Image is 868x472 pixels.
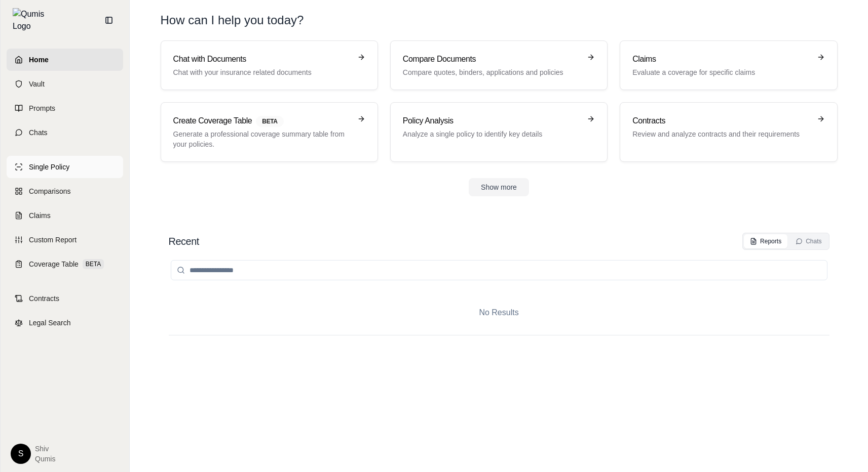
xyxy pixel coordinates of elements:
[632,115,810,127] h3: Contracts
[620,40,837,90] a: ClaimsEvaluate a coverage for specific claims
[632,67,810,77] p: Evaluate a coverage for specific claims
[29,235,77,245] span: Custom Report
[403,67,581,77] p: Compare quotes, binders, applications and policies
[789,234,827,248] button: Chats
[169,290,829,335] div: No Results
[620,102,837,162] a: ContractsReview and analyze contracts and their requirements
[750,237,781,245] div: Reports
[7,180,123,202] a: Comparisons
[35,444,55,454] span: Shiv
[403,115,581,127] h3: Policy Analysis
[7,73,123,95] a: Vault
[173,53,351,65] h3: Chat with Documents
[403,53,581,65] h3: Compare Documents
[173,129,351,149] p: Generate a professional coverage summary table from your policies.
[35,454,55,464] span: Qumis
[83,259,104,269] span: BETA
[161,40,378,90] a: Chat with DocumentsChat with your insurance related documents
[7,229,123,251] a: Custom Report
[101,12,117,28] button: Collapse sidebar
[13,8,51,32] img: Qumis Logo
[169,234,199,248] h2: Recent
[29,318,71,328] span: Legal Search
[29,103,55,113] span: Prompts
[7,253,123,275] a: Coverage TableBETA
[29,186,70,196] span: Comparisons
[390,102,608,162] a: Policy AnalysisAnalyze a single policy to identify key details
[7,49,123,71] a: Home
[29,79,45,89] span: Vault
[7,204,123,227] a: Claims
[29,293,59,304] span: Contracts
[469,178,529,196] button: Show more
[29,55,49,65] span: Home
[403,129,581,139] p: Analyze a single policy to identify key details
[29,162,69,172] span: Single Policy
[390,40,608,90] a: Compare DocumentsCompare quotes, binders, applications and policies
[173,67,351,77] p: Chat with your insurance related documents
[632,129,810,139] p: Review and analyze contracts and their requirements
[173,115,351,127] h3: Create Coverage Table
[7,121,123,144] a: Chats
[29,127,48,138] span: Chats
[256,116,283,127] span: BETA
[161,12,304,28] h1: How can I help you today?
[29,210,51,221] span: Claims
[7,312,123,334] a: Legal Search
[744,234,787,248] button: Reports
[632,53,810,65] h3: Claims
[161,102,378,162] a: Create Coverage TableBETAGenerate a professional coverage summary table from your policies.
[29,259,79,269] span: Coverage Table
[7,287,123,310] a: Contracts
[7,97,123,119] a: Prompts
[11,444,31,464] div: S
[796,237,821,245] div: Chats
[7,156,123,178] a: Single Policy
